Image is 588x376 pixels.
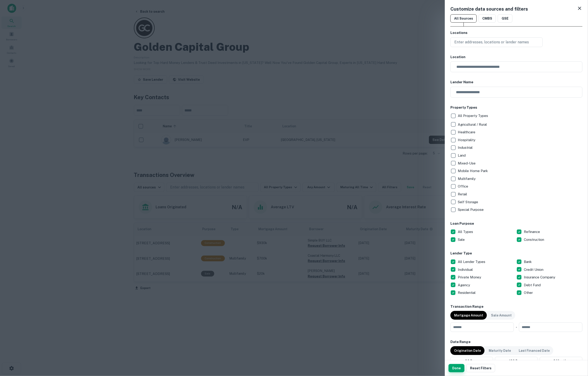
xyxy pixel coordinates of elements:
[458,137,476,143] p: Hospitality
[458,184,469,189] p: Office
[450,54,582,60] h6: Location
[489,348,511,353] p: Maturity Date
[524,237,545,242] p: Construction
[524,267,544,272] p: Credit Union
[450,37,543,47] button: Enter addresses, locations or lender names
[466,364,495,372] button: Reset Filters
[495,357,538,365] button: 120 Days
[458,122,488,127] p: Agricultural / Rural
[519,348,550,353] p: Last Financed Date
[450,304,582,309] h6: Transaction Range
[458,237,466,242] p: Sale
[458,129,476,135] p: Healthcare
[458,113,489,119] p: All Property Types
[458,168,489,174] p: Mobile Home Park
[524,282,542,288] p: Debt Fund
[454,313,483,318] p: Mortgage Amount
[458,153,467,158] p: Land
[458,207,485,212] p: Special Purpose
[524,229,541,235] p: Refinance
[450,80,582,85] h6: Lender Name
[458,199,479,205] p: Self Storage
[458,161,476,166] p: Mixed-Use
[454,39,529,45] p: Enter addresses, locations or lender names
[450,221,582,226] h6: Loan Purpose
[458,259,486,265] p: All Lender Types
[458,290,476,295] p: Residential
[479,14,496,23] button: CMBS
[454,348,481,353] p: Origination Date
[458,275,482,280] p: Private Money
[498,14,513,23] button: GSE
[458,267,474,272] p: Individual
[450,357,493,365] button: 90 Days
[450,251,582,256] h6: Lender Type
[450,14,477,23] button: All Sources
[458,229,474,235] p: All Types
[450,105,582,110] h6: Property Types
[458,191,468,197] p: Retail
[450,339,582,345] h6: Date Range
[516,322,517,332] div: -
[449,364,464,372] button: Done
[458,176,476,182] p: Multifamily
[491,313,512,318] p: Sale Amount
[540,357,582,365] button: 6 Months
[450,6,528,12] h5: Customize data sources and filters
[450,30,582,36] h6: Locations
[458,282,471,288] p: Agency
[458,145,473,150] p: Industrial
[524,259,533,265] p: Bank
[524,275,556,280] p: Insurance Company
[565,339,588,361] iframe: Chat Widget
[524,290,534,295] p: Other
